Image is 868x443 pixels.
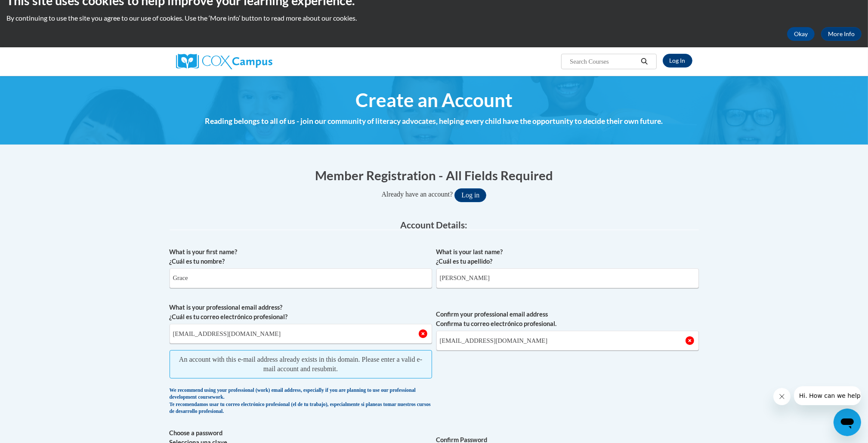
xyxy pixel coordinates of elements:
[170,116,699,127] h4: Reading belongs to all of us - join our community of literacy advocates, helping every child have...
[834,409,861,436] iframe: Button to launch messaging window
[170,247,432,266] label: What is your first name? ¿Cuál es tu nombre?
[5,6,70,13] span: Hi. How can we help?
[170,324,432,344] input: Metadata input
[176,54,272,69] img: Cox Campus
[638,56,651,67] button: Search
[454,188,486,202] button: Log in
[401,219,468,230] span: Account Details:
[821,27,862,41] a: More Info
[382,191,453,198] span: Already have an account?
[569,56,638,67] input: Search Courses
[170,350,432,378] span: An account with this e-mail address already exists in this domain. Please enter a valid e-mail ac...
[794,386,861,405] iframe: Message from company
[436,331,699,351] input: Required
[787,27,815,41] button: Okay
[170,166,699,184] h1: Member Registration - All Fields Required
[170,268,432,288] input: Metadata input
[773,388,791,405] iframe: Close message
[436,268,699,288] input: Metadata input
[6,13,862,23] p: By continuing to use the site you agree to our use of cookies. Use the ‘More info’ button to read...
[355,89,513,111] span: Create an Account
[663,54,692,68] a: Log In
[436,247,699,266] label: What is your last name? ¿Cuál es tu apellido?
[170,303,432,322] label: What is your professional email address? ¿Cuál es tu correo electrónico profesional?
[436,310,699,329] label: Confirm your professional email address Confirma tu correo electrónico profesional.
[170,387,432,415] div: We recommend using your professional (work) email address, especially if you are planning to use ...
